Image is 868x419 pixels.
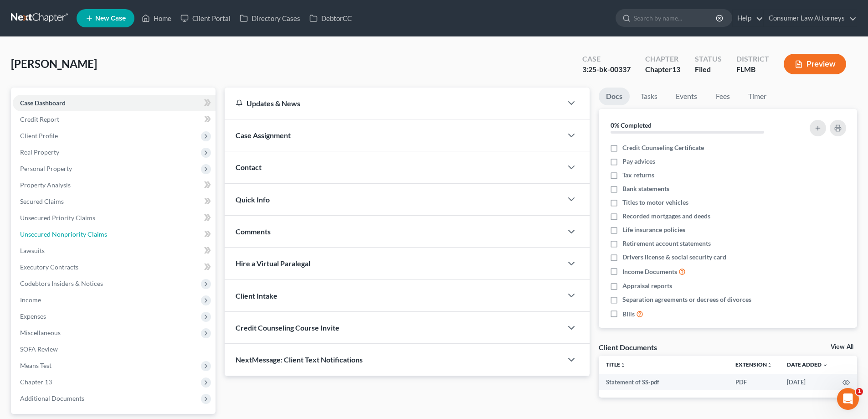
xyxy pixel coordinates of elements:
span: Comments [236,227,271,236]
a: Help [733,10,763,26]
a: Home [137,10,176,26]
a: Secured Claims [13,193,216,210]
span: Client Intake [236,291,277,300]
span: Unsecured Priority Claims [20,214,95,222]
span: Quick Info [236,195,270,204]
span: Bills [622,310,635,319]
td: Statement of SS-pdf [599,374,728,390]
a: Unsecured Priority Claims [13,210,216,226]
div: Client Documents [599,342,657,352]
a: Executory Contracts [13,259,216,275]
div: Filed [695,64,722,75]
a: Unsecured Nonpriority Claims [13,226,216,243]
span: Real Property [20,148,59,156]
span: [PERSON_NAME] [11,57,97,70]
span: Tax returns [622,171,654,180]
i: unfold_more [620,362,626,368]
td: [DATE] [780,374,835,390]
iframe: Intercom live chat [837,388,859,410]
a: Titleunfold_more [606,361,626,368]
div: Status [695,54,722,64]
span: Drivers license & social security card [622,253,726,262]
span: Personal Property [20,165,72,172]
strong: 0% Completed [611,121,652,129]
a: Lawsuits [13,243,216,259]
input: Search by name... [634,10,717,26]
span: Property Analysis [20,181,71,189]
span: Unsecured Nonpriority Claims [20,230,107,238]
a: Extensionunfold_more [735,361,772,368]
span: Means Test [20,362,51,369]
i: expand_more [822,362,828,368]
span: Secured Claims [20,197,64,205]
span: Credit Counseling Certificate [622,143,704,152]
span: Case Assignment [236,131,291,140]
div: Case [582,54,631,64]
div: 3:25-bk-00337 [582,64,631,75]
span: Codebtors Insiders & Notices [20,279,103,287]
span: Lawsuits [20,247,45,254]
span: Chapter 13 [20,378,52,386]
span: Life insurance policies [622,225,685,234]
a: DebtorCC [305,10,356,26]
span: Bank statements [622,184,669,193]
div: District [736,54,769,64]
span: Additional Documents [20,394,84,402]
span: Income [20,296,41,304]
a: Credit Report [13,111,216,128]
div: Updates & News [236,98,551,108]
i: unfold_more [767,362,772,368]
span: Separation agreements or decrees of divorces [622,295,751,304]
a: Tasks [633,88,665,105]
a: SOFA Review [13,341,216,357]
span: Expenses [20,312,46,320]
a: Client Portal [176,10,235,26]
span: New Case [95,15,126,22]
a: Property Analysis [13,177,216,193]
span: Titles to motor vehicles [622,198,688,207]
span: Miscellaneous [20,329,61,336]
span: Retirement account statements [622,239,711,248]
button: Preview [784,54,846,74]
a: Date Added expand_more [787,361,828,368]
div: FLMB [736,64,769,75]
a: Docs [599,88,630,105]
span: NextMessage: Client Text Notifications [236,355,363,364]
a: Timer [741,88,774,105]
div: Chapter [645,54,680,64]
a: Fees [708,88,737,105]
td: PDF [728,374,780,390]
a: Case Dashboard [13,95,216,111]
span: Credit Report [20,115,59,123]
span: 13 [672,65,680,73]
span: Case Dashboard [20,99,66,107]
span: Client Profile [20,132,58,140]
div: Chapter [645,64,680,75]
span: Appraisal reports [622,281,672,290]
a: View All [831,344,853,350]
a: Events [668,88,704,105]
span: 1 [856,388,863,395]
span: Pay advices [622,157,655,166]
span: Contact [236,163,262,171]
span: Recorded mortgages and deeds [622,212,710,221]
span: Credit Counseling Course Invite [236,323,339,332]
span: Hire a Virtual Paralegal [236,259,310,268]
a: Consumer Law Attorneys [764,10,857,26]
span: Income Documents [622,267,677,276]
a: Directory Cases [235,10,305,26]
span: Executory Contracts [20,263,78,271]
span: SOFA Review [20,345,58,353]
